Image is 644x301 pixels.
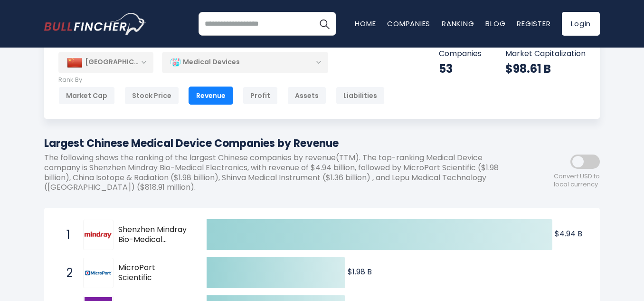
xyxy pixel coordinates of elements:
[44,153,514,193] p: The following shows the ranking of the largest Chinese companies by revenue(TTM). The top-ranking...
[562,12,600,36] a: Login
[442,19,474,29] a: Ranking
[485,19,505,29] a: Blog
[58,87,115,105] div: Market Cap
[313,12,336,36] button: Search
[336,87,385,105] div: Liabilities
[243,87,278,105] div: Profit
[348,266,372,277] text: $1.98 B
[505,61,586,76] div: $98.61 B
[85,270,112,276] img: MicroPort Scientific
[505,49,586,59] p: Market Capitalization
[44,136,514,151] h1: Largest Chinese Medical Device Companies by Revenue
[517,19,550,29] a: Register
[85,232,112,239] img: Shenzhen Mindray Bio-Medical Electronics
[62,227,71,243] span: 1
[162,51,328,73] div: Medical Devices
[58,76,385,84] p: Rank By
[439,49,482,59] p: Companies
[287,87,326,105] div: Assets
[58,52,153,73] div: [GEOGRAPHIC_DATA]
[44,13,146,35] img: bullfincher logo
[118,263,190,283] span: MicroPort Scientific
[439,61,482,76] div: 53
[189,87,233,105] div: Revenue
[44,13,146,35] a: Go to homepage
[355,19,376,29] a: Home
[555,228,582,239] text: $4.94 B
[554,173,600,189] span: Convert USD to local currency
[118,225,190,245] span: Shenzhen Mindray Bio-Medical Electronics
[62,265,71,281] span: 2
[124,87,179,105] div: Stock Price
[387,19,430,29] a: Companies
